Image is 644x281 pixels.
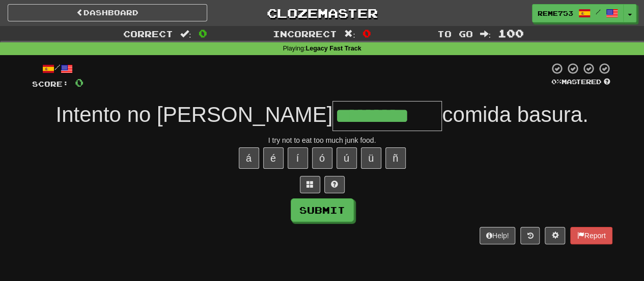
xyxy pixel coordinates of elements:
[8,4,207,21] a: Dashboard
[337,147,357,169] button: ú
[362,27,371,39] span: 0
[305,45,361,52] strong: Legacy Fast Track
[549,78,612,87] div: Mastered
[437,29,472,39] span: To go
[570,227,612,244] button: Report
[32,62,83,75] div: /
[532,4,624,22] a: Reme753 /
[180,30,191,38] span: :
[385,147,406,169] button: ñ
[291,198,354,222] button: Submit
[273,29,337,39] span: Incorrect
[239,147,259,169] button: á
[123,29,173,39] span: Correct
[480,227,516,244] button: Help!
[344,30,355,38] span: :
[520,227,540,244] button: Round history (alt+y)
[55,103,332,126] span: Intento no [PERSON_NAME]
[551,78,562,86] span: 0 %
[312,147,332,169] button: ó
[324,176,345,193] button: Single letter hint - you only get 1 per sentence and score half the points! alt+h
[32,80,69,88] span: Score:
[263,147,284,169] button: é
[498,27,524,39] span: 100
[300,176,320,193] button: Switch sentence to multiple choice alt+p
[538,9,573,18] span: Reme753
[222,4,422,22] a: Clozemaster
[596,8,601,15] span: /
[32,135,612,145] div: I try not to eat too much junk food.
[199,27,207,39] span: 0
[288,147,308,169] button: í
[361,147,381,169] button: ü
[442,103,588,126] span: comida basura.
[75,76,83,89] span: 0
[480,30,491,38] span: :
